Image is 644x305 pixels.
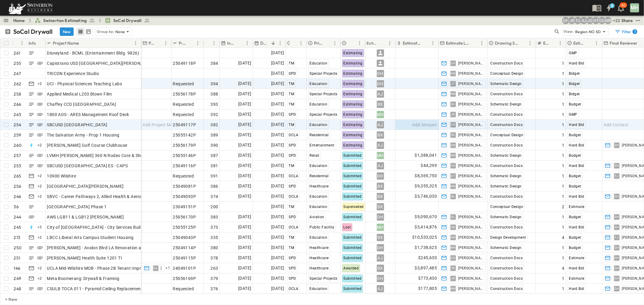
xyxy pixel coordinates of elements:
span: 25049116P [173,163,196,169]
p: 258 [14,91,21,97]
span: The Salvation Army - Prop 1 Housing [47,132,120,138]
span: [PERSON_NAME] [458,184,483,189]
div: AJ [377,162,384,169]
span: 1 [562,112,564,118]
span: [DATE] [238,101,251,108]
button: row view [77,28,84,35]
span: TM [289,102,294,106]
div: Info [27,38,46,48]
button: Menu [277,39,284,47]
span: 386 [210,183,218,189]
span: Schematic Design [491,102,522,106]
span: Construction Docs [491,92,523,96]
span: SM [451,73,456,74]
div: Jorge Garcia (jorgarcia@swinerton.com) [586,17,594,24]
p: 254 [14,122,21,128]
span: Hard Bid [569,61,584,65]
button: Sort [270,40,277,46]
span: $9,355,325 [415,183,437,190]
span: [DATE] [271,152,284,159]
span: Schematic Design [491,82,522,86]
button: Sort [520,40,527,46]
div: table view [76,27,93,36]
span: [DATE] [271,49,284,56]
button: Sort [155,40,162,46]
div: Estimator [367,35,378,52]
span: [PERSON_NAME] [458,133,483,137]
div: Filter [615,29,637,35]
p: 253 [14,163,21,169]
span: Education [310,123,328,127]
span: 10900 Wilshire [47,173,76,179]
span: Schematic Design [491,174,522,178]
button: kanban view [85,28,92,35]
span: TM [289,164,294,168]
p: Estimate Status [348,40,348,46]
button: Menu [386,39,393,47]
p: P-Code [179,40,186,46]
span: [PERSON_NAME] [458,112,483,117]
div: + 2 [36,80,43,87]
span: 387 [210,152,218,159]
span: Education [310,164,328,168]
p: 263 [14,112,21,118]
button: Menu [557,39,564,47]
span: Estimating [344,71,363,76]
span: $44,299 [421,162,437,169]
span: [PERSON_NAME] [458,71,483,76]
span: 392 [210,112,218,118]
span: Disneyland - BCML (Entertainment Bldg. 9826) [47,50,139,56]
span: Requested [173,101,194,107]
span: TRICON Experience Studio [47,71,99,77]
span: [DATE] [271,111,284,118]
span: Construction Docs [491,143,523,147]
a: Home [13,17,25,24]
p: Invite Date [227,40,236,46]
span: Capistrano USD [GEOGRAPHIC_DATA][PERSON_NAME] [47,60,156,66]
p: Project Name [53,40,79,46]
button: Menu [162,39,169,47]
p: None [115,29,125,35]
button: Menu [356,39,363,47]
div: Info [29,35,36,52]
div: AJ [377,142,384,149]
span: SPD [289,112,296,117]
span: Estimating [344,82,363,86]
span: Estimating [344,92,363,96]
span: Submitted [344,174,362,178]
button: Sort [325,40,331,46]
span: Add Contact [604,122,629,128]
span: 1 [562,71,564,77]
div: Share [621,17,633,24]
h6: 5 [611,3,613,8]
span: Chaffey CCD [GEOGRAPHIC_DATA] [47,101,116,107]
span: OCLA [289,133,299,137]
div: BX [377,183,384,190]
span: 389 [210,132,218,138]
p: 255 [14,60,21,66]
span: [DATE] [271,142,284,149]
span: [DATE] [238,142,251,149]
span: GMP [569,112,577,117]
p: 256 [14,183,21,189]
span: Education [310,61,328,65]
span: SBCUSD [GEOGRAPHIC_DATA] ES - CAPS [47,163,128,169]
button: Sort [423,40,429,46]
span: DL [451,104,455,104]
button: Menu [593,39,600,47]
span: Residential [310,133,329,137]
div: AJ [377,90,384,98]
span: 1 [562,163,564,169]
span: Add Project Manager [143,122,185,128]
span: Schematic Design [491,184,522,188]
span: [DATE] [271,101,284,108]
span: 25056178P [173,91,196,97]
button: Menu [527,39,534,47]
button: Menu [18,39,26,47]
button: Menu [210,39,218,47]
span: [PERSON_NAME] [458,122,483,127]
span: Requested [173,173,194,179]
span: Estimating [344,112,363,117]
span: Bidget [569,71,580,76]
